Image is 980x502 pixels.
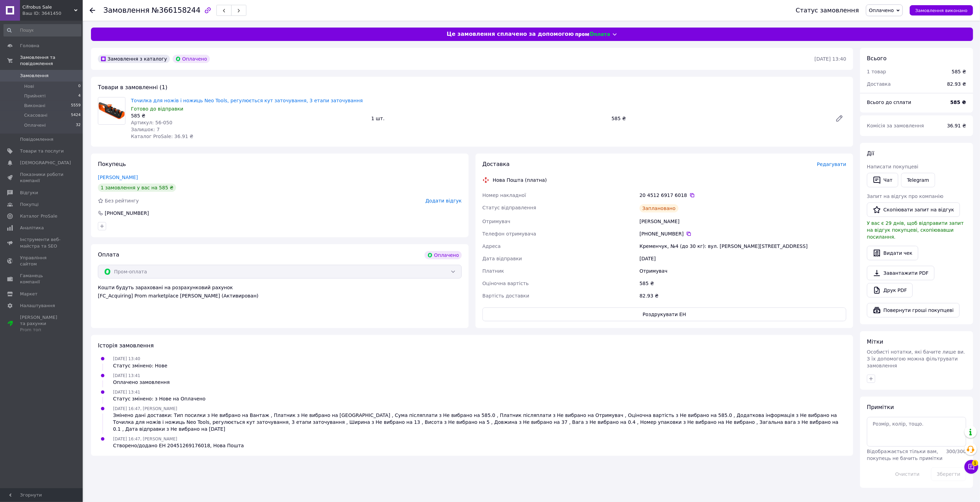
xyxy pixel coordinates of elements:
span: Особисті нотатки, які бачите лише ви. З їх допомогою можна фільтрувати замовлення [867,349,965,368]
div: Статус змінено: з Нове на Оплачено [113,395,205,402]
span: Доставка [867,81,891,87]
div: 585 ₴ [609,114,830,123]
span: Замовлення та повідомлення [20,54,83,67]
span: Каталог ProSale: 36.91 ₴ [131,134,193,139]
span: Доставка [482,161,510,167]
span: Залишок: 7 [131,127,160,132]
span: Оціночна вартість [482,281,529,286]
span: Відгуки [20,190,38,196]
div: Оплачено [173,55,210,63]
span: Cifrobus Sale [22,4,74,10]
span: Платник [482,268,504,274]
span: [DATE] 16:47, [PERSON_NAME] [113,406,177,411]
div: 82.93 ₴ [638,290,848,302]
span: Аналітика [20,225,44,231]
span: Це замовлення сплачено за допомогою [447,30,574,38]
a: Точилка для ножів і ножиць Neo Tools, регулюється кут заточування, 3 етапи заточування [131,98,363,103]
div: Оплачено [425,251,462,259]
div: [DATE] [638,252,848,265]
span: Покупці [20,201,39,208]
div: Повернутися назад [90,7,95,14]
span: Повідомлення [20,136,53,143]
span: 1 [972,460,978,466]
div: Створено/додано ЕН 20451269176018, Нова Пошта [113,442,244,449]
span: Гаманець компанії [20,273,64,285]
span: Управління сайтом [20,255,64,267]
button: Повернути гроші покупцеві [867,303,960,317]
span: Написати покупцеві [867,164,918,169]
a: Telegram [901,173,935,187]
span: Запит на відгук про компанію [867,194,943,199]
span: Скасовані [24,112,48,118]
input: Пошук [3,24,81,36]
div: [FC_Acquiring] Prom marketplace [PERSON_NAME] (Активирован) [98,292,462,299]
div: Статус змінено: Нове [113,362,167,369]
span: Адреса [482,243,501,249]
div: 585 ₴ [638,277,848,290]
span: Замовлення [20,73,49,79]
span: Покупець [98,161,126,167]
span: Оплачено [869,8,894,13]
a: [PERSON_NAME] [98,175,138,180]
span: 36.91 ₴ [947,123,966,128]
div: [PERSON_NAME] [638,215,848,228]
b: 585 ₴ [950,100,966,105]
div: Змінено дані доставки: Тип посилки з Не вибрано на Вантаж , Платник з Не вибрано на [GEOGRAPHIC_D... [113,412,846,432]
span: Мітки [867,338,884,345]
span: 32 [76,122,81,128]
div: Замовлення з каталогу [98,55,170,63]
div: Отримувач [638,265,848,277]
span: Редагувати [817,161,846,167]
span: Товари в замовленні (1) [98,84,167,91]
a: Завантажити PDF [867,266,935,280]
div: Нова Пошта (платна) [491,177,549,184]
button: Скопіювати запит на відгук [867,202,960,217]
a: Редагувати [833,112,846,125]
span: Головна [20,43,39,49]
span: У вас є 29 днів, щоб відправити запит на відгук покупцеві, скопіювавши посилання. [867,220,964,240]
button: Роздрукувати ЕН [482,307,846,321]
button: Видати чек [867,246,918,260]
div: [PHONE_NUMBER] [104,210,150,217]
button: Чат [867,173,898,187]
span: Отримувач [482,219,510,224]
span: Історія замовлення [98,342,154,349]
span: [DATE] 13:40 [113,356,140,361]
span: Замовлення [103,6,150,14]
span: Примітки [867,404,894,410]
span: [DATE] 16:47, [PERSON_NAME] [113,437,177,441]
span: Маркет [20,291,38,297]
span: [DATE] 13:41 [113,390,140,395]
div: Ваш ID: 3641450 [22,10,83,17]
span: Замовлення виконано [915,8,968,13]
div: 585 ₴ [131,112,366,119]
div: Оплачено замовлення [113,379,170,386]
span: 5559 [71,103,81,109]
img: Точилка для ножів і ножиць Neo Tools, регулюється кут заточування, 3 етапи заточування [98,102,125,119]
span: Товари та послуги [20,148,64,154]
div: 20 4512 6917 6018 [640,192,846,199]
span: 0 [78,83,81,90]
span: Дата відправки [482,256,522,261]
span: Номер накладної [482,192,526,198]
div: 1 замовлення у вас на 585 ₴ [98,184,176,192]
span: Всього [867,55,887,62]
button: Замовлення виконано [910,5,973,15]
span: 300 / 300 [946,449,966,454]
span: [DATE] 13:41 [113,373,140,378]
span: 4 [78,93,81,99]
div: Кременчук, №4 (до 30 кг): вул. [PERSON_NAME][STREET_ADDRESS] [638,240,848,252]
span: Інструменти веб-майстра та SEO [20,237,64,249]
span: Каталог ProSale [20,213,57,219]
span: 1 товар [867,69,886,74]
span: Прийняті [24,93,45,99]
span: Налаштування [20,303,55,309]
time: [DATE] 13:40 [815,56,846,62]
div: 585 ₴ [952,68,966,75]
span: Додати відгук [426,198,462,203]
span: Оплачені [24,122,46,128]
span: [PERSON_NAME] та рахунки [20,314,64,333]
div: Кошти будуть зараховані на розрахунковий рахунок [98,284,462,299]
div: 1 шт. [368,114,609,123]
button: Чат з покупцем1 [964,460,978,474]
